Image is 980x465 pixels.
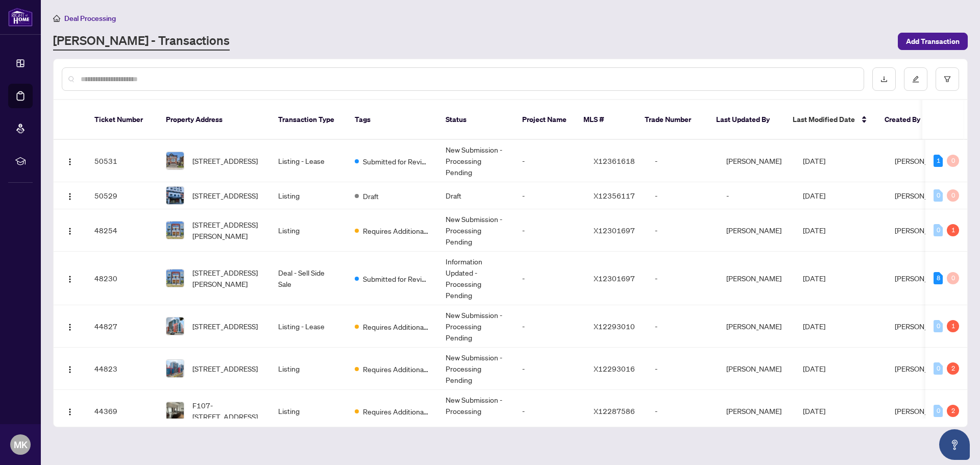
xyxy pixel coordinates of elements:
div: 0 [947,272,959,284]
td: - [647,348,718,390]
td: Listing [270,348,347,390]
div: 0 [947,189,959,202]
th: Last Updated By [708,100,785,140]
span: X12287586 [594,406,635,415]
td: - [718,182,795,209]
span: download [880,76,888,83]
td: - [647,209,718,252]
div: 8 [934,272,943,284]
img: thumbnail-img [166,402,184,420]
td: New Submission - Processing Pending [437,140,514,182]
span: X12293010 [594,322,635,331]
img: Logo [66,323,74,331]
td: - [647,390,718,432]
span: [STREET_ADDRESS] [192,190,258,201]
span: [STREET_ADDRESS][PERSON_NAME] [192,267,262,289]
span: Add Transaction [906,33,960,50]
span: X12301697 [594,226,635,235]
td: Listing - Lease [270,305,347,348]
td: - [514,140,585,182]
td: - [647,140,718,182]
button: Logo [62,403,78,419]
th: Created By [876,100,938,140]
button: edit [904,67,927,91]
th: Project Name [514,100,575,140]
td: [PERSON_NAME] [718,348,795,390]
button: Logo [62,153,78,169]
td: - [514,252,585,305]
span: Deal Processing [64,14,116,23]
td: Listing [270,209,347,252]
td: - [647,182,718,209]
span: Requires Additional Docs [363,363,429,375]
td: 48254 [86,209,158,252]
button: Logo [62,360,78,377]
td: [PERSON_NAME] [718,209,795,252]
td: 44823 [86,348,158,390]
a: [PERSON_NAME] - Transactions [53,32,230,51]
td: [PERSON_NAME] [718,140,795,182]
td: Listing [270,390,347,432]
img: Logo [66,408,74,416]
td: - [514,348,585,390]
td: Listing [270,182,347,209]
span: [STREET_ADDRESS] [192,321,258,332]
span: [DATE] [803,406,825,415]
div: 0 [934,224,943,236]
div: 1 [934,155,943,167]
span: Last Modified Date [793,114,855,125]
span: [PERSON_NAME] [895,406,950,415]
th: Property Address [158,100,270,140]
th: Ticket Number [86,100,158,140]
td: 50529 [86,182,158,209]
td: [PERSON_NAME] [718,252,795,305]
td: 44369 [86,390,158,432]
span: F107-[STREET_ADDRESS] [192,400,262,422]
td: 44827 [86,305,158,348]
span: [DATE] [803,322,825,331]
th: Tags [347,100,437,140]
button: Add Transaction [898,33,968,50]
img: Logo [66,365,74,374]
img: thumbnail-img [166,187,184,204]
img: thumbnail-img [166,152,184,169]
button: Open asap [939,429,970,460]
div: 0 [934,405,943,417]
td: [PERSON_NAME] [718,305,795,348]
td: Draft [437,182,514,209]
button: Logo [62,270,78,286]
td: New Submission - Processing Pending [437,348,514,390]
th: Trade Number [636,100,708,140]
td: Information Updated - Processing Pending [437,252,514,305]
span: Requires Additional Docs [363,406,429,417]
th: Last Modified Date [785,100,876,140]
td: - [514,305,585,348]
span: Submitted for Review [363,156,429,167]
div: 2 [947,405,959,417]
div: 1 [947,320,959,332]
span: MK [14,437,28,452]
button: Logo [62,187,78,204]
img: thumbnail-img [166,222,184,239]
button: download [872,67,896,91]
span: Submitted for Review [363,273,429,284]
span: Requires Additional Docs [363,321,429,332]
img: thumbnail-img [166,270,184,287]
div: 0 [947,155,959,167]
td: New Submission - Processing Pending [437,390,514,432]
span: [DATE] [803,191,825,200]
span: [PERSON_NAME] [895,191,950,200]
span: X12293016 [594,364,635,373]
span: X12356117 [594,191,635,200]
span: [DATE] [803,274,825,283]
div: 2 [947,362,959,375]
img: Logo [66,158,74,166]
div: 1 [947,224,959,236]
div: 0 [934,362,943,375]
td: - [647,305,718,348]
span: filter [944,76,951,83]
div: 0 [934,189,943,202]
img: Logo [66,275,74,283]
span: Requires Additional Docs [363,225,429,236]
span: X12301697 [594,274,635,283]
